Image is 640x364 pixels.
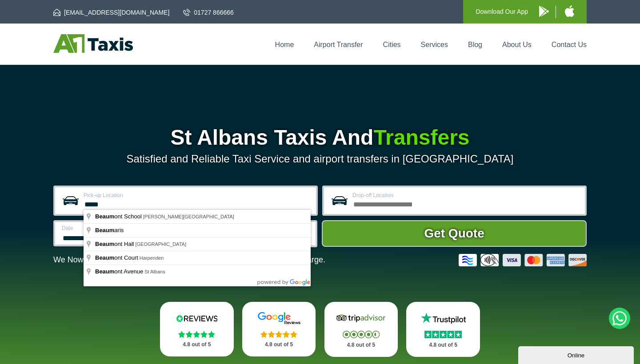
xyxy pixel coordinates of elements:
[502,41,532,48] a: About Us
[343,331,380,338] img: Stars
[260,331,297,338] img: Stars
[178,331,215,338] img: Stars
[565,5,574,17] img: A1 Taxis iPhone App
[53,255,325,265] p: We Now Accept Card & Contactless Payment In
[53,127,587,148] h1: St Albans Taxis And
[406,302,480,357] a: Trustpilot Stars 4.8 out of 5
[373,126,469,149] span: Transfers
[539,6,549,17] img: A1 Taxis Android App
[334,340,388,351] p: 4.8 out of 5
[144,269,165,274] span: St Albans
[84,193,311,198] label: Pick-up Location
[459,254,587,266] img: Credit And Debit Cards
[252,312,306,325] img: Google
[95,241,135,247] span: ont Hall
[424,331,462,338] img: Stars
[552,41,587,48] a: Contact Us
[53,34,133,53] img: A1 Taxis St Albans LTD
[275,41,294,48] a: Home
[95,213,114,220] span: Beaum
[160,302,234,356] a: Reviews.io Stars 4.8 out of 5
[95,241,114,247] span: Beaum
[416,312,470,325] img: Trustpilot
[518,344,636,364] iframe: chat widget
[140,255,164,261] span: Harpenden
[352,193,580,198] label: Drop-off Location
[95,254,114,261] span: Beaum
[383,41,401,48] a: Cities
[334,312,388,325] img: Tripadvisor
[170,312,224,325] img: Reviews.io
[95,268,144,275] span: ont Avenue
[135,241,186,247] span: [GEOGRAPHIC_DATA]
[242,302,316,356] a: Google Stars 4.8 out of 5
[324,302,398,357] a: Tripadvisor Stars 4.8 out of 5
[183,8,234,17] a: 01727 866666
[95,268,114,275] span: Beaum
[95,213,143,220] span: ont School
[53,8,169,17] a: [EMAIL_ADDRESS][DOMAIN_NAME]
[95,227,114,233] span: Beaum
[143,214,234,219] span: [PERSON_NAME][GEOGRAPHIC_DATA]
[314,41,363,48] a: Airport Transfer
[421,41,448,48] a: Services
[53,153,587,165] p: Satisfied and Reliable Taxi Service and airport transfers in [GEOGRAPHIC_DATA]
[468,41,482,48] a: Blog
[476,6,528,17] p: Download Our App
[95,254,140,261] span: ont Court
[170,339,224,350] p: 4.8 out of 5
[322,220,587,247] button: Get Quote
[95,227,125,233] span: aris
[62,226,176,231] label: Date
[252,339,306,350] p: 4.8 out of 5
[416,340,470,351] p: 4.8 out of 5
